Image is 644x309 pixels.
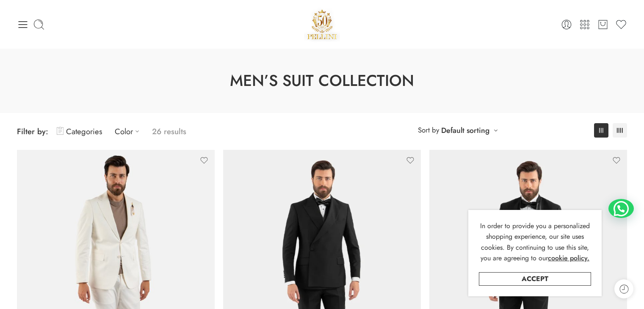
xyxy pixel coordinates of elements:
span: Sort by [418,123,439,137]
img: Pellini [304,6,340,42]
a: cookie policy. [548,253,589,264]
a: Color [115,121,144,141]
span: Filter by: [17,126,48,137]
a: Cart [597,19,609,30]
a: Default sorting [441,124,489,136]
a: Accept [479,272,591,286]
h1: Men’s Suit Collection [21,70,623,92]
p: 26 results [152,121,186,141]
span: In order to provide you a personalized shopping experience, our site uses cookies. By continuing ... [480,221,590,263]
a: Wishlist [615,19,627,30]
a: Categories [57,121,102,141]
a: Login / Register [561,19,572,30]
a: Pellini - [304,6,340,42]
